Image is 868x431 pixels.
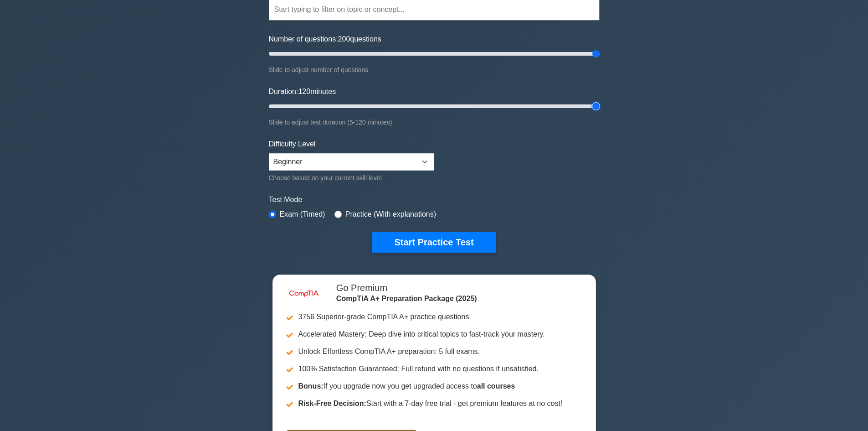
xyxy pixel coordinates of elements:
[269,86,336,97] label: Duration: minutes
[269,34,381,45] label: Number of questions: questions
[269,117,600,128] div: Slide to adjust test duration (5-120 minutes)
[298,88,310,95] span: 120
[338,35,350,43] span: 200
[372,232,495,253] button: Start Practice Test
[269,194,600,205] label: Test Mode
[345,209,436,220] label: Practice (With explanations)
[269,64,600,75] div: Slide to adjust number of questions
[280,209,325,220] label: Exam (Timed)
[269,172,434,183] div: Choose based on your current skill level
[269,139,316,150] label: Difficulty Level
